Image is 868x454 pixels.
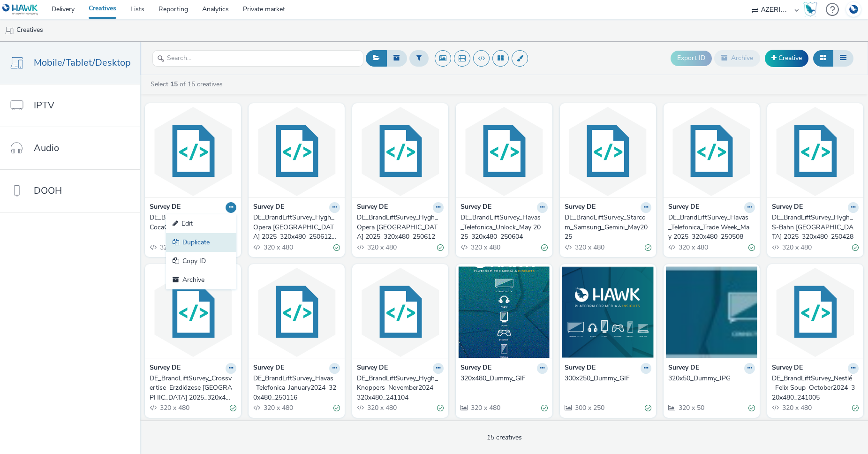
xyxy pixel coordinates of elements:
[714,50,760,66] button: Archive
[668,374,751,383] div: 320x50_Dummy_JPG
[357,374,440,402] div: DE_BrandLiftSurvey_Hygh_Knoppers_November2024_320x480_241104
[150,363,181,374] strong: Survey DE
[772,202,803,213] strong: Survey DE
[541,403,548,413] div: Valid
[748,242,755,252] div: Valid
[645,242,651,252] div: Valid
[772,374,859,402] a: DE_BrandLiftSurvey_Nestlé_Felix Soup_October2024_320x480_241005
[251,266,342,358] img: DE_BrandLiftSurvey_Havas_Telefonica_January2024_320x480_250116 visual
[668,374,755,383] a: 320x50_Dummy_JPG
[460,213,547,242] a: DE_BrandLiftSurvey_Havas_Telefonica_Unlock_May 2025_320x480_250604
[34,184,62,197] span: DOOH
[565,213,648,242] div: DE_BrandLiftSurvey_Starcom_Samsung_Gemini_May2025
[852,242,859,252] div: Valid
[671,51,712,66] button: Export ID
[666,266,757,358] img: 320x50_Dummy_JPG visual
[357,363,388,374] strong: Survey DE
[565,202,596,213] strong: Survey DE
[357,374,444,402] a: DE_BrandLiftSurvey_Hygh_Knoppers_November2024_320x480_241104
[166,233,236,252] a: Duplicate
[159,403,189,412] span: 320 x 480
[803,2,821,17] a: Hawk Academy
[150,374,236,402] a: DE_BrandLiftSurvey_Crossvertise_Erzdiözese [GEOGRAPHIC_DATA] 2025_320x480_250428
[147,266,239,358] img: DE_BrandLiftSurvey_Crossvertise_Erzdiözese Freiburg_April 2025_320x480_250428 visual
[565,363,596,374] strong: Survey DE
[666,106,757,197] img: DE_BrandLiftSurvey_Havas_Telefonica_Trade Week_May 2025_320x480_250508 visual
[263,243,293,252] span: 320 x 480
[366,403,397,412] span: 320 x 480
[253,213,340,242] a: DE_BrandLiftSurvey_Hygh_Opera [GEOGRAPHIC_DATA] 2025_320x480_250612_NEW
[251,106,342,197] img: DE_BrandLiftSurvey_Hygh_Opera Hamburg_June 2025_320x480_250612_NEW visual
[772,213,855,242] div: DE_BrandLiftSurvey_Hygh_S-Bahn [GEOGRAPHIC_DATA] 2025_320x480_250428
[846,2,860,17] img: Account DE
[541,242,548,252] div: Valid
[645,403,651,413] div: Valid
[170,80,178,89] strong: 15
[166,214,236,233] a: Edit
[253,374,340,402] a: DE_BrandLiftSurvey_Havas_Telefonica_January2024_320x480_250116
[166,271,236,289] a: Archive
[562,266,654,358] img: 300x250_Dummy_GIF visual
[458,266,550,358] img: 320x480_Dummy_GIF visual
[34,56,131,69] span: Mobile/Tablet/Desktop
[253,374,336,402] div: DE_BrandLiftSurvey_Havas_Telefonica_January2024_320x480_250116
[565,374,648,383] div: 300x250_Dummy_GIF
[152,50,363,67] input: Search...
[813,50,833,66] button: Grid
[150,374,233,402] div: DE_BrandLiftSurvey_Crossvertise_Erzdiözese [GEOGRAPHIC_DATA] 2025_320x480_250428
[470,243,500,252] span: 320 x 480
[333,242,340,252] div: Valid
[565,213,651,242] a: DE_BrandLiftSurvey_Starcom_Samsung_Gemini_May2025
[253,202,284,213] strong: Survey DE
[437,403,444,413] div: Valid
[765,50,808,67] a: Creative
[470,403,500,412] span: 320 x 480
[668,363,699,374] strong: Survey DE
[833,50,853,66] button: Table
[150,213,236,232] a: DE_Brand_Lift-Study_Wall_CocaCola
[772,213,859,242] a: DE_BrandLiftSurvey_Hygh_S-Bahn [GEOGRAPHIC_DATA] 2025_320x480_250428
[460,202,491,213] strong: Survey DE
[574,403,604,412] span: 300 x 250
[357,202,388,213] strong: Survey DE
[460,363,491,374] strong: Survey DE
[159,243,189,252] span: 320 x 480
[263,403,293,412] span: 320 x 480
[562,106,654,197] img: DE_BrandLiftSurvey_Starcom_Samsung_Gemini_May2025 visual
[355,106,446,197] img: DE_BrandLiftSurvey_Hygh_Opera Hamburg_June 2025_320x480_250612 visual
[147,106,239,197] img: DE_Brand_Lift-Study_Wall_CocaCola visual
[852,403,859,413] div: Valid
[678,403,704,412] span: 320 x 50
[460,213,543,242] div: DE_BrandLiftSurvey_Havas_Telefonica_Unlock_May 2025_320x480_250604
[781,243,812,252] span: 320 x 480
[770,266,861,358] img: DE_BrandLiftSurvey_Nestlé_Felix Soup_October2024_320x480_241005 visual
[458,106,550,197] img: DE_BrandLiftSurvey_Havas_Telefonica_Unlock_May 2025_320x480_250604 visual
[668,213,751,242] div: DE_BrandLiftSurvey_Havas_Telefonica_Trade Week_May 2025_320x480_250508
[34,98,54,112] span: IPTV
[565,374,651,383] a: 300x250_Dummy_GIF
[678,243,708,252] span: 320 x 480
[668,213,755,242] a: DE_BrandLiftSurvey_Havas_Telefonica_Trade Week_May 2025_320x480_250508
[150,213,233,232] div: DE_Brand_Lift-Study_Wall_CocaCola
[230,403,236,413] div: Valid
[487,433,522,442] span: 15 creatives
[357,213,440,242] div: DE_BrandLiftSurvey_Hygh_Opera [GEOGRAPHIC_DATA] 2025_320x480_250612
[355,266,446,358] img: DE_BrandLiftSurvey_Hygh_Knoppers_November2024_320x480_241104 visual
[803,2,817,17] img: Hawk Academy
[150,202,181,213] strong: Survey DE
[460,374,543,383] div: 320x480_Dummy_GIF
[772,363,803,374] strong: Survey DE
[781,403,812,412] span: 320 x 480
[34,141,59,155] span: Audio
[2,4,38,15] img: undefined Logo
[437,242,444,252] div: Valid
[770,106,861,197] img: DE_BrandLiftSurvey_Hygh_S-Bahn Berlin_April 2025_320x480_250428 visual
[668,202,699,213] strong: Survey DE
[333,403,340,413] div: Valid
[253,363,284,374] strong: Survey DE
[772,374,855,402] div: DE_BrandLiftSurvey_Nestlé_Felix Soup_October2024_320x480_241005
[357,213,444,242] a: DE_BrandLiftSurvey_Hygh_Opera [GEOGRAPHIC_DATA] 2025_320x480_250612
[5,26,14,35] img: mobile
[150,80,226,89] a: Select of 15 creatives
